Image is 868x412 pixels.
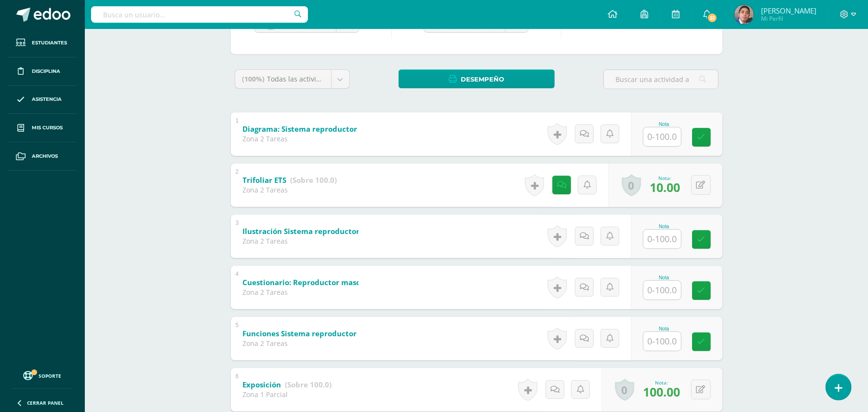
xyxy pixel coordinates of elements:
a: 0 [615,379,634,401]
span: 51 [707,13,718,23]
b: Ilustración Sistema reproductor femenino [243,226,397,236]
span: Cerrar panel [27,399,64,406]
span: Mi Perfil [761,14,816,23]
div: Nota: [643,379,681,386]
a: Desempeño [399,69,555,88]
b: Diagrama: Sistema reproductor femenino [243,124,395,134]
a: Exposición (Sobre 100.0) [243,377,332,393]
span: Todas las actividades de esta unidad [267,74,387,83]
div: Zona 2 Tareas [243,236,359,246]
div: Zona 2 Tareas [243,288,359,297]
b: Exposición [243,380,281,389]
a: 0 [622,174,641,196]
a: (100%)Todas las actividades de esta unidad [235,70,349,88]
div: Nota [643,326,685,331]
a: Soporte [12,369,73,382]
span: Estudiantes [32,39,67,47]
a: Diagrama: Sistema reproductor femenino [243,122,445,137]
div: Zona 1 Parcial [243,390,332,399]
strong: (Sobre 100.0) [285,380,332,389]
span: [PERSON_NAME] [761,6,816,15]
span: 10.00 [650,179,681,195]
div: Zona 2 Tareas [243,134,359,143]
a: Trifoliar ETS (Sobre 100.0) [243,173,337,188]
div: Nota [643,275,685,280]
span: 100.00 [643,384,681,400]
span: Disciplina [32,68,60,75]
a: Disciplina [8,57,77,86]
div: Nota: [650,175,681,181]
a: Cuestionario: Reproductor masculino [243,275,430,290]
span: Mis cursos [32,124,63,132]
img: 045b1e7a8ae5b45e72d08cce8d27521f.png [734,5,754,24]
span: Asistencia [32,96,62,103]
input: 0-100.0 [643,127,681,146]
b: Cuestionario: Reproductor masculino [243,277,379,287]
span: (100%) [242,74,265,83]
a: Mis cursos [8,114,77,142]
a: Archivos [8,142,77,171]
b: Trifoliar ETS [243,175,287,185]
strong: (Sobre 100.0) [291,175,337,185]
b: Funciones Sistema reproductor masculino [243,329,397,338]
input: Busca un usuario... [91,6,308,23]
div: Zona 2 Tareas [243,185,337,194]
a: Estudiantes [8,29,77,57]
div: Nota [643,122,685,127]
a: Funciones Sistema reproductor masculino [243,326,447,342]
a: Ilustración Sistema reproductor femenino [243,224,448,239]
div: Nota [643,224,685,229]
input: 0-100.0 [643,332,681,351]
input: 0-100.0 [643,230,681,248]
input: 0-100.0 [643,281,681,300]
div: Zona 2 Tareas [243,339,359,348]
span: Desempeño [461,70,504,88]
a: Asistencia [8,86,77,114]
span: Archivos [32,152,58,160]
input: Buscar una actividad aquí... [604,70,718,89]
span: Soporte [39,372,62,379]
